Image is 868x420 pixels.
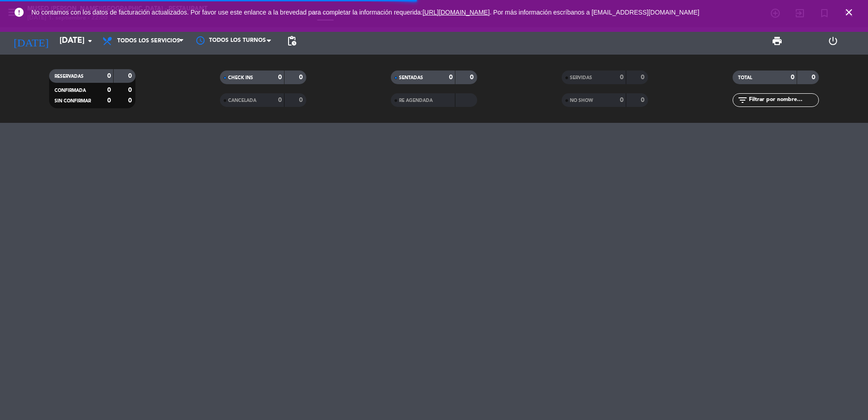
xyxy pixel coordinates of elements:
span: NO SHOW [570,98,593,103]
input: Filtrar por nombre... [748,95,818,105]
span: CHECK INS [228,76,253,80]
i: error [14,7,25,18]
strong: 0 [791,74,794,81]
div: LOG OUT [805,27,861,55]
strong: 0 [107,73,111,79]
a: . Por más información escríbanos a [EMAIL_ADDRESS][DOMAIN_NAME] [490,9,699,16]
span: CONFIRMADA [55,88,86,93]
strong: 0 [278,74,282,81]
span: pending_actions [286,35,297,46]
a: [URL][DOMAIN_NAME] [423,9,490,16]
span: No contamos con los datos de facturación actualizados. Por favor use este enlance a la brevedad p... [31,9,699,16]
i: arrow_drop_down [85,35,95,46]
strong: 0 [299,97,304,103]
i: [DATE] [7,31,55,51]
span: RESERVADAS [55,74,84,79]
strong: 0 [449,74,453,81]
strong: 0 [107,87,111,93]
strong: 0 [641,97,646,103]
strong: 0 [620,97,624,103]
strong: 0 [299,74,304,81]
i: filter_list [737,95,748,106]
strong: 0 [128,97,134,104]
strong: 0 [812,74,817,81]
i: power_settings_new [828,35,838,46]
strong: 0 [107,97,111,104]
span: Todos los servicios [117,38,180,44]
strong: 0 [470,74,475,81]
span: print [772,35,783,46]
span: TOTAL [738,76,752,80]
strong: 0 [620,74,624,81]
strong: 0 [278,97,282,103]
span: SERVIDAS [570,76,592,80]
span: CANCELADA [228,98,256,103]
span: RE AGENDADA [399,98,433,103]
strong: 0 [641,74,646,81]
strong: 0 [128,87,134,93]
strong: 0 [128,73,134,79]
i: close [843,7,854,18]
span: SENTADAS [399,76,423,80]
span: SIN CONFIRMAR [55,99,91,103]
